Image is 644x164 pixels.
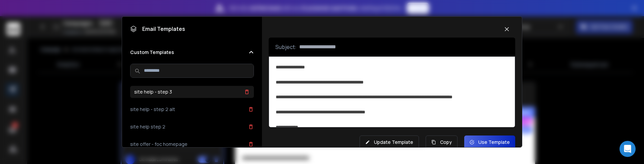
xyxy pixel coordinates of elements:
div: Open Intercom Messenger [620,141,636,157]
h3: site help step 2 [130,123,165,130]
button: Update Template [360,135,419,149]
p: Subject: [275,43,297,51]
button: Custom Templates [130,49,254,56]
button: Copy [426,135,458,149]
h3: site offer - foc homepage [130,141,187,148]
h2: Custom Templates [130,49,174,56]
h3: site help - step 3 [134,89,172,95]
button: Use Template [464,135,515,149]
h3: site help - step 2 alt [130,106,175,113]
